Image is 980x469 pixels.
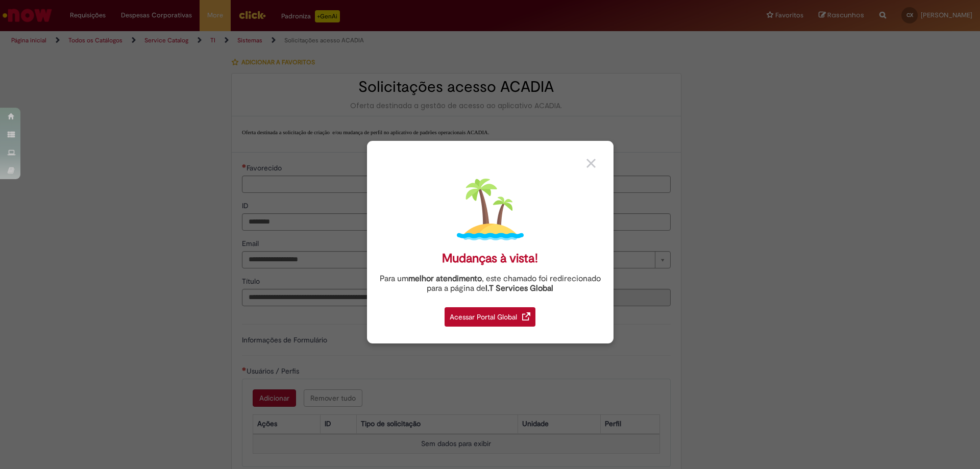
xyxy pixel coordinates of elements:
[485,278,553,293] a: I.T Services Global
[586,159,596,168] img: close_button_grey.png
[522,312,530,320] img: redirect_link.png
[442,251,538,266] div: Mudanças à vista!
[457,176,524,243] img: island.png
[375,274,606,293] div: Para um , este chamado foi redirecionado para a página de
[408,274,482,284] strong: melhor atendimento
[445,307,535,327] div: Acessar Portal Global
[445,302,535,327] a: Acessar Portal Global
